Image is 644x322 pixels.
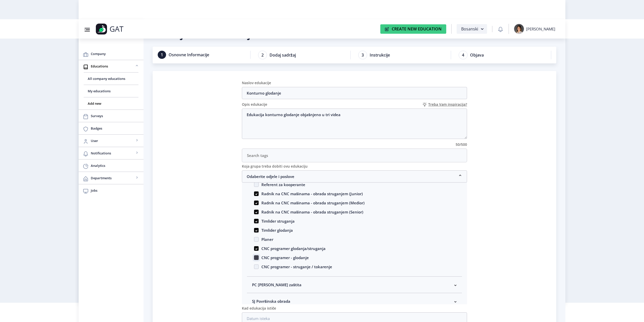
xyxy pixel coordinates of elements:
span: All company educations [88,76,134,82]
div: [PERSON_NAME] [526,26,555,31]
span: Treba Vam inspiracija? [428,102,467,107]
nb-accordion-item-header: Odaberite odjele i poslove [242,170,467,183]
span: Objava [470,52,484,58]
span: Timlider struganja [259,218,295,224]
span: Analytics [91,163,139,169]
label: Kad edukacija ističe [242,306,276,310]
a: Educations [79,60,144,72]
span: My educations [88,88,134,94]
span: Osnovne Informacije [169,52,209,57]
label: 50/500 [456,142,467,147]
p: GAT [110,26,123,31]
span: Departments [91,175,134,181]
a: Departments [79,172,144,184]
a: Jobs [79,184,144,196]
span: 2 [258,51,267,59]
span: CNC programer - struganje / tokarenje [259,264,332,270]
span: Timlider glodanja [259,227,293,233]
a: Analytics [79,159,144,172]
span: CNC programer - glodanje [259,255,309,261]
span: Planer [259,236,273,242]
span: Add new [88,100,134,106]
button: Create New Education [380,24,446,34]
span: Surveys [91,113,139,119]
img: create-new-education-icon.svg [385,27,389,31]
a: Surveys [79,110,144,122]
span: Referent za kooperante [259,182,305,188]
span: User [91,138,134,144]
span: Instrukcije [370,52,390,58]
span: Company [91,51,139,57]
span: Dodaj sadržaj [270,52,296,58]
span: CNC programer glodanja/struganja [259,245,326,252]
span: SJ Površinska obrada [252,298,290,304]
a: Add new [84,97,138,110]
a: My educations [84,85,138,97]
span: Educations [91,63,134,69]
input: Naslov edukacije [242,87,467,99]
span: Badges [91,125,139,131]
a: All company educations [84,73,138,85]
span: Notifications [91,150,134,156]
a: User [79,135,144,147]
a: Company [79,48,144,60]
a: Notifications [79,147,144,159]
span: Jobs [91,187,139,193]
span: Radnik na CNC mašinama - obrada struganjem (Senior) [259,209,363,215]
a: Badges [79,122,144,134]
span: 3 [358,51,367,59]
label: Opis edukacije [242,102,267,106]
label: Naslov edukacije [242,81,271,85]
img: need-inspiration-icon.svg [421,102,428,108]
span: PC [PERSON_NAME] zaštita [252,282,301,288]
a: GAT [96,24,156,34]
input: Search tags [242,149,467,162]
span: Radnik na CNC mašinama - obrada struganjem (Junior) [259,191,363,197]
span: Radnik na CNC mašinama - obrada struganjem (Medior) [259,200,365,206]
span: 4 [459,51,468,59]
button: Bosanski [457,24,487,34]
label: Koja grupa treba dobiti ovu edukaciju [242,164,308,168]
span: 1 [158,51,166,59]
